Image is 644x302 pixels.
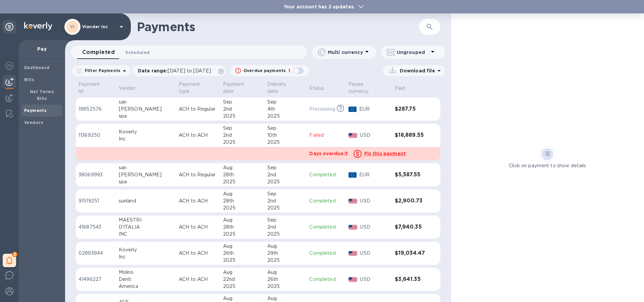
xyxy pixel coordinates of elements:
h3: $19,034.47 [395,250,427,256]
p: EUR [359,106,389,113]
div: 2nd [267,171,304,178]
b: Vendors [24,120,44,125]
p: Vendor [119,85,136,92]
div: 2025 [223,231,262,238]
div: Aug [223,295,262,302]
h3: $287.75 [395,106,427,112]
p: Paid [395,85,405,92]
div: Aug [267,269,304,276]
p: 91519251 [78,197,113,204]
div: 2025 [223,178,262,185]
p: Completed [309,276,343,283]
div: Inc. [119,253,173,260]
b: Dashboard [24,65,50,70]
div: Unpin categories [3,20,16,34]
b: VI [70,24,75,29]
img: USD [348,225,358,230]
p: Completed [309,250,343,257]
span: Paid [395,85,414,92]
span: [DATE] to [DATE] [168,68,211,73]
img: Logo [24,22,52,30]
p: Click on payment to show details [509,162,586,169]
span: Scheduled [125,49,150,56]
div: Aug [267,295,304,302]
h3: $3,641.35 [395,276,427,283]
div: Aug [223,243,262,250]
p: Download file [397,67,435,74]
div: 29th [267,250,304,257]
div: san [119,164,173,171]
div: 2nd [267,197,304,204]
div: 26th [223,250,262,257]
div: san [119,99,173,106]
div: 22nd [223,276,262,283]
span: 2 [12,252,17,257]
b: Your account has 2 updates. [284,4,355,9]
p: Completed [309,224,343,231]
div: D'ITALIA [119,224,173,231]
div: 28th [223,171,262,178]
div: Aug [223,217,262,224]
h1: Payments [137,20,419,34]
p: ACH to ACH [179,250,218,257]
p: ACH to Regular [179,106,218,113]
p: ACH to ACH [179,276,218,283]
p: ACH to ACH [179,132,218,139]
p: Payment date [223,81,253,95]
p: EUR [359,171,389,178]
div: Sep [223,99,262,106]
p: Pay [24,46,60,52]
div: 2025 [223,257,262,264]
div: America [119,283,173,290]
span: Completed [82,48,115,57]
h3: $18,889.55 [395,132,427,138]
img: USD [348,251,358,256]
div: 2025 [267,139,304,146]
div: Sep [267,164,304,171]
div: Aug [223,190,262,197]
div: 2025 [223,204,262,212]
div: sunland [119,197,173,204]
p: Ungrouped [397,49,429,56]
p: USD [360,224,389,231]
div: 2025 [267,113,304,120]
div: 26th [267,276,304,283]
div: 2025 [267,231,304,238]
p: Status [309,85,324,92]
p: Delivery date [267,81,296,95]
div: 2025 [267,257,304,264]
div: Sep [267,217,304,224]
span: Vendor [119,85,145,92]
button: Overdue payments1 [230,65,309,76]
div: 4th [267,106,304,113]
h3: $2,900.73 [395,198,427,204]
p: 1 [288,67,290,74]
div: [PERSON_NAME] [119,106,173,113]
div: 2nd [223,106,262,113]
p: Overdue payments [244,68,286,74]
p: Failed [309,132,343,139]
span: Payment date [223,81,262,95]
u: Fix this payment [364,151,406,156]
div: 2nd [223,132,262,139]
div: Date range:[DATE] to [DATE] [132,65,225,76]
div: Inc. [119,135,173,142]
p: Filter Payments [82,68,120,73]
div: Aug [223,269,262,276]
div: Koverly [119,246,173,253]
p: USD [360,250,389,257]
b: Payments [24,108,47,113]
span: Status [309,85,333,92]
div: 2025 [223,113,262,120]
div: 2025 [267,178,304,185]
div: [PERSON_NAME] [119,171,173,178]
div: Aug [223,164,262,171]
div: 2025 [223,283,262,290]
p: USD [360,276,389,283]
p: Date range : [138,67,214,74]
span: Delivery date [267,81,304,95]
span: Payment type [179,81,218,95]
p: 02893944 [78,250,113,257]
div: 2nd [267,224,304,231]
img: USD [348,277,358,282]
